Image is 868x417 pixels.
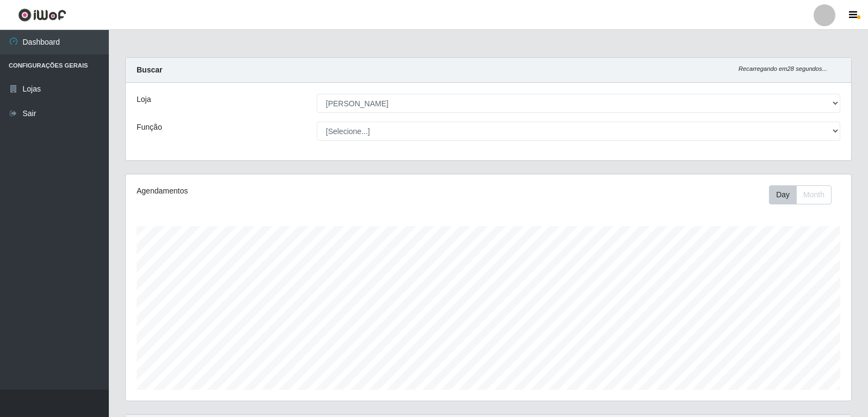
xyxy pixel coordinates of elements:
label: Loja [137,94,151,105]
strong: Buscar [137,65,162,74]
div: Toolbar with button groups [769,185,840,204]
button: Month [796,185,832,204]
i: Recarregando em 28 segundos... [738,65,827,72]
img: CoreUI Logo [18,8,66,22]
div: Agendamentos [137,185,420,197]
label: Função [137,122,162,133]
div: First group [769,185,832,204]
button: Day [769,185,797,204]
